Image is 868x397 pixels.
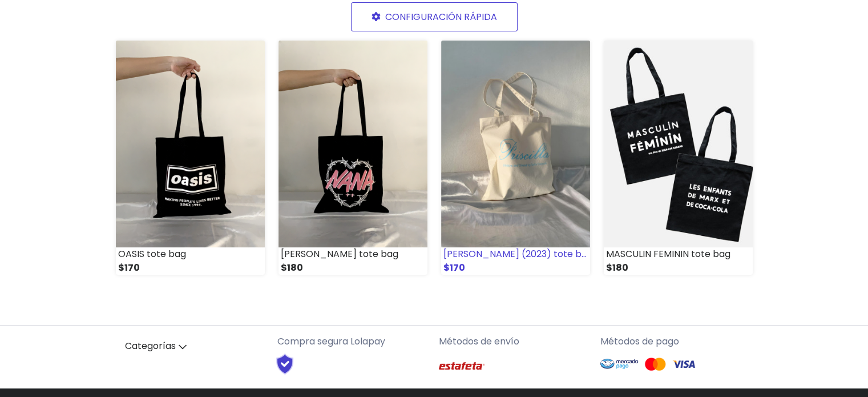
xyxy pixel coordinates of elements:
img: Mercado Pago Logo [600,353,639,375]
a: [PERSON_NAME] (2023) tote bag $170 [441,41,590,275]
img: small_1738367693845.png [116,41,265,247]
div: [PERSON_NAME] tote bag [278,247,427,261]
a: [PERSON_NAME] tote bag $180 [278,41,427,275]
img: small_1736906164356.jpeg [604,41,753,247]
img: Shield Logo [266,353,304,375]
p: Métodos de envío [439,335,591,348]
div: MASCULIN FEMININ tote bag [604,247,753,261]
a: Categorías [116,335,268,358]
div: [PERSON_NAME] (2023) tote bag [441,247,590,261]
img: Estafeta Logo [439,353,485,379]
div: $170 [441,261,590,275]
img: small_1738286647986.png [278,41,427,247]
div: OASIS tote bag [116,247,265,261]
div: $180 [604,261,753,275]
p: Métodos de pago [600,335,753,348]
a: MASCULIN FEMININ tote bag $180 [604,41,753,275]
div: $170 [116,261,265,275]
div: $180 [278,261,427,275]
a: OASIS tote bag $170 [116,41,265,275]
img: Mastercard Logo [644,357,667,371]
p: Compra segura Lolapay [277,335,430,348]
a: CONFIGURACIÓN RÁPIDA [351,2,518,31]
img: small_1737578148381.jpeg [441,41,590,247]
img: Visa Logo [672,357,695,371]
